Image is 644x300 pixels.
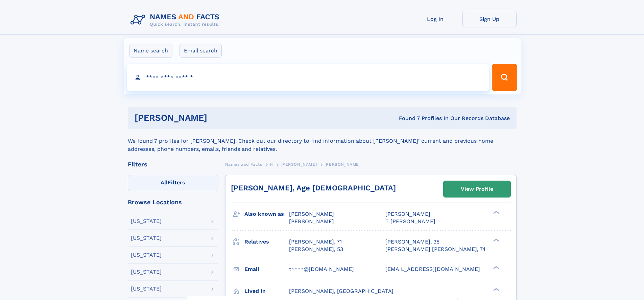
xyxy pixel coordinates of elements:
img: Logo Names and Facts [128,11,225,29]
span: H [270,162,273,167]
div: Found 7 Profiles In Our Records Database [303,115,510,122]
span: All [161,179,168,186]
h3: Email [244,263,289,275]
div: [US_STATE] [131,218,162,224]
label: Filters [128,175,218,191]
a: View Profile [444,181,510,197]
a: H [270,160,273,168]
div: ❯ [492,210,500,215]
div: [US_STATE] [131,286,162,292]
span: [PERSON_NAME] [289,218,334,225]
span: [PERSON_NAME] [281,162,317,167]
a: Sign Up [462,11,517,27]
div: ❯ [492,287,500,292]
a: [PERSON_NAME] [PERSON_NAME], 74 [385,246,486,253]
h1: [PERSON_NAME] [135,114,303,122]
a: [PERSON_NAME], 53 [289,246,343,253]
button: Search Button [492,64,517,91]
a: [PERSON_NAME], 71 [289,238,342,246]
div: ❯ [492,238,500,242]
div: Filters [128,161,218,167]
a: [PERSON_NAME], Age [DEMOGRAPHIC_DATA] [231,184,396,192]
div: [US_STATE] [131,269,162,275]
span: [PERSON_NAME] [289,211,334,217]
input: search input [127,64,489,91]
a: [PERSON_NAME] [281,160,317,168]
span: T [PERSON_NAME] [385,218,435,225]
span: [PERSON_NAME] [385,211,430,217]
div: We found 7 profiles for [PERSON_NAME]. Check out our directory to find information about [PERSON_... [128,129,517,153]
label: Name search [129,44,172,58]
a: [PERSON_NAME], 35 [385,238,439,246]
div: [US_STATE] [131,235,162,241]
span: [PERSON_NAME], [GEOGRAPHIC_DATA] [289,288,393,294]
label: Email search [180,44,222,58]
h3: Lived in [244,285,289,297]
h3: Relatives [244,236,289,248]
div: View Profile [461,181,493,197]
a: Names and Facts [225,160,262,168]
a: Log In [408,11,462,27]
span: [PERSON_NAME] [325,162,361,167]
div: ❯ [492,265,500,270]
div: Browse Locations [128,199,218,205]
div: [US_STATE] [131,252,162,258]
span: [EMAIL_ADDRESS][DOMAIN_NAME] [385,266,480,272]
h3: Also known as [244,208,289,220]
